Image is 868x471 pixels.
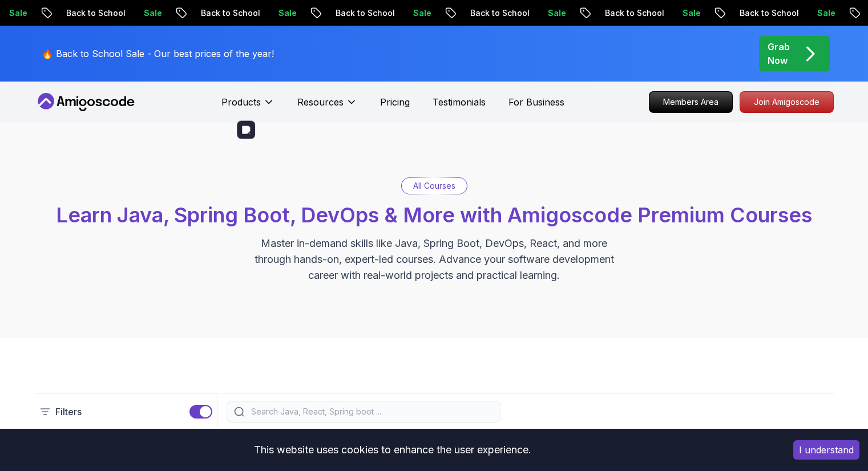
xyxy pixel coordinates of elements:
[56,202,812,228] span: Learn Java, Spring Boot, DevOps & More with Amigoscode Premium Courses
[649,92,732,112] p: Members Area
[221,95,261,109] p: Products
[730,7,808,19] p: Back to School
[297,95,344,109] p: Resources
[42,47,274,60] p: 🔥 Back to School Sale - Our best prices of the year!
[269,7,305,19] p: Sale
[461,7,538,19] p: Back to School
[649,91,733,113] a: Members Area
[134,7,171,19] p: Sale
[191,7,269,19] p: Back to School
[768,40,790,67] p: Grab Now
[740,92,833,112] p: Join Amigoscode
[243,235,626,283] p: Master in-demand skills like Java, Spring Boot, DevOps, React, and more through hands-on, expert-...
[595,7,673,19] p: Back to School
[808,7,844,19] p: Sale
[673,7,709,19] p: Sale
[508,95,564,109] a: For Business
[56,7,134,19] p: Back to School
[249,406,493,417] input: Search Java, React, Spring boot ...
[433,95,486,109] a: Testimonials
[538,7,575,19] p: Sale
[221,95,274,118] button: Products
[9,437,776,462] div: This website uses cookies to enhance the user experience.
[380,95,410,109] a: Pricing
[413,180,455,192] p: All Courses
[740,91,834,113] a: Join Amigoscode
[55,405,82,419] p: Filters
[326,7,403,19] p: Back to School
[403,7,440,19] p: Sale
[297,95,357,118] button: Resources
[793,440,859,460] button: Accept cookies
